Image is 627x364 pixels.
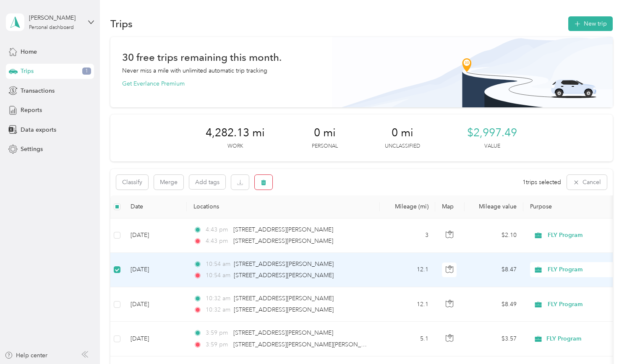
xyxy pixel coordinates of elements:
[5,351,47,360] button: Help center
[21,125,56,134] span: Data exports
[122,79,185,88] button: Get Everlance Premium
[124,287,187,322] td: [DATE]
[580,317,627,364] iframe: Everlance-gr Chat Button Frame
[122,53,282,62] h1: 30 free trips remaining this month.
[206,237,230,246] span: 4:43 pm
[21,86,55,95] span: Transactions
[392,126,413,140] span: 0 mi
[234,306,334,313] span: [STREET_ADDRESS][PERSON_NAME]
[124,195,187,218] th: Date
[21,145,43,153] span: Settings
[187,195,380,218] th: Locations
[206,225,230,234] span: 4:43 pm
[548,265,624,274] span: FLY Program
[206,340,230,349] span: 3:59 pm
[29,13,81,22] div: [PERSON_NAME]
[206,305,230,315] span: 10:32 am
[233,341,380,348] span: [STREET_ADDRESS][PERSON_NAME][PERSON_NAME]
[154,175,183,190] button: Merge
[189,175,225,189] button: Add tags
[233,226,333,233] span: [STREET_ADDRESS][PERSON_NAME]
[435,195,465,218] th: Map
[465,322,523,356] td: $3.57
[465,253,523,287] td: $8.47
[380,253,435,287] td: 12.1
[380,195,435,218] th: Mileage (mi)
[546,335,581,343] span: FLY Program
[234,295,334,302] span: [STREET_ADDRESS][PERSON_NAME]
[116,175,148,190] button: Classify
[380,322,435,356] td: 5.1
[206,260,230,269] span: 10:54 am
[124,218,187,253] td: [DATE]
[21,106,42,114] span: Reports
[124,253,187,287] td: [DATE]
[21,47,37,56] span: Home
[206,126,265,140] span: 4,282.13 mi
[484,143,500,150] p: Value
[380,218,435,253] td: 3
[548,231,624,240] span: FLY Program
[122,66,267,75] p: Never miss a mile with unlimited automatic trip tracking
[548,300,624,309] span: FLY Program
[467,126,517,140] span: $2,997.49
[233,329,333,336] span: [STREET_ADDRESS][PERSON_NAME]
[567,175,607,190] button: Cancel
[522,178,561,187] span: 1 trips selected
[385,143,420,150] p: Unclassified
[568,16,613,31] button: New trip
[206,294,230,303] span: 10:32 am
[234,260,334,268] span: [STREET_ADDRESS][PERSON_NAME]
[465,287,523,322] td: $8.49
[234,272,334,279] span: [STREET_ADDRESS][PERSON_NAME]
[465,195,523,218] th: Mileage value
[380,287,435,322] td: 12.1
[29,25,74,30] div: Personal dashboard
[21,67,34,75] span: Trips
[82,68,91,75] span: 1
[233,237,333,244] span: [STREET_ADDRESS][PERSON_NAME]
[206,271,230,280] span: 10:54 am
[124,322,187,356] td: [DATE]
[227,143,243,150] p: Work
[465,218,523,253] td: $2.10
[314,126,336,140] span: 0 mi
[312,143,338,150] p: Personal
[332,37,613,107] img: Banner
[206,328,230,338] span: 3:59 pm
[110,19,133,28] h1: Trips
